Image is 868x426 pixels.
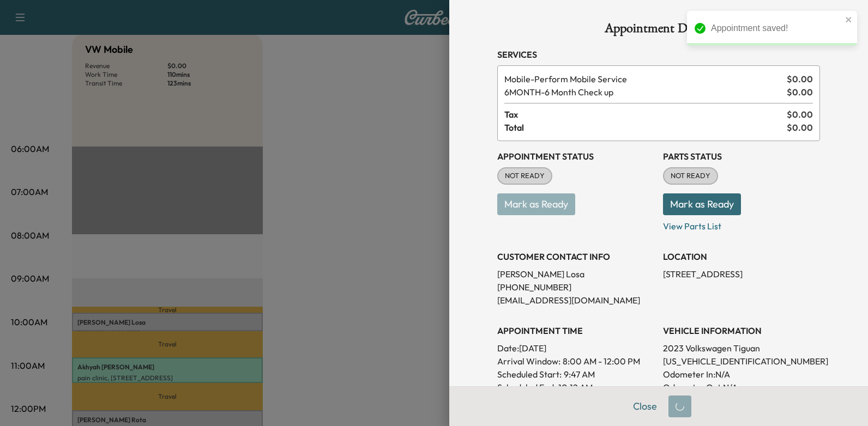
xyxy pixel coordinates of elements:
p: 9:47 AM [564,368,595,381]
p: [PHONE_NUMBER] [497,281,654,294]
h3: LOCATION [663,250,820,263]
p: [US_VEHICLE_IDENTIFICATION_NUMBER] [663,355,820,368]
button: Close [626,395,664,417]
button: Mark as Ready [663,193,741,215]
span: NOT READY [664,171,717,181]
span: $ 0.00 [787,121,813,134]
p: Scheduled End: [497,381,556,394]
h3: Appointment Status [497,150,654,163]
span: Total [504,121,787,134]
p: [PERSON_NAME] Losa [497,267,654,281]
p: Odometer Out: N/A [663,381,820,394]
button: close [845,15,853,24]
p: View Parts List [663,215,820,233]
h3: VEHICLE INFORMATION [663,324,820,337]
h3: Parts Status [663,150,820,163]
p: [EMAIL_ADDRESS][DOMAIN_NAME] [497,294,654,307]
span: 6 Month Check up [504,86,782,99]
h1: Appointment Details [497,22,820,39]
h3: CUSTOMER CONTACT INFO [497,250,654,263]
p: Scheduled Start: [497,368,562,381]
span: Tax [504,108,787,121]
span: NOT READY [498,171,551,181]
p: Date: [DATE] [497,342,654,355]
span: $ 0.00 [787,72,813,86]
div: Appointment saved! [711,22,842,35]
h3: Services [497,48,820,61]
p: Arrival Window: [497,355,654,368]
h3: APPOINTMENT TIME [497,324,654,337]
p: 2023 Volkswagen Tiguan [663,342,820,355]
span: $ 0.00 [787,108,813,121]
span: $ 0.00 [787,86,813,99]
span: Perform Mobile Service [504,72,782,86]
span: 8:00 AM - 12:00 PM [563,355,640,368]
p: 10:12 AM [558,381,593,394]
p: [STREET_ADDRESS] [663,267,820,281]
p: Odometer In: N/A [663,368,820,381]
